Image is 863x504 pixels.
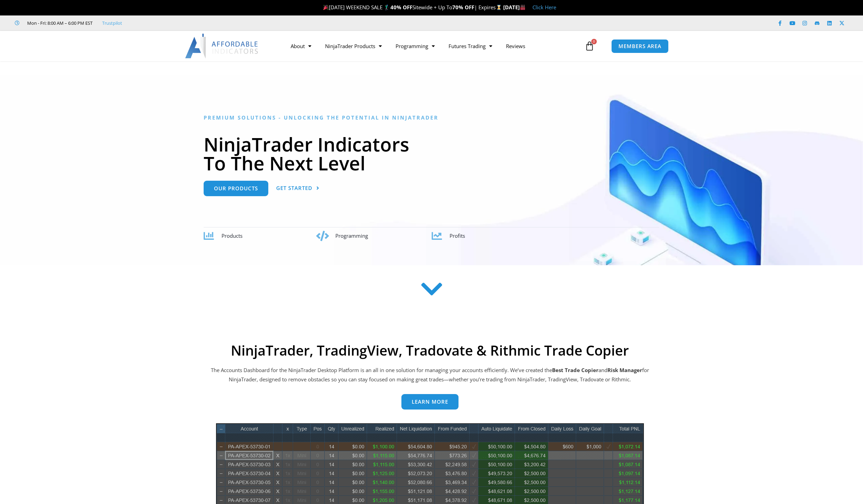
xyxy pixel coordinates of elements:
h2: NinjaTrader, TradingView, Tradovate & Rithmic Trade Copier [210,342,650,359]
p: The Accounts Dashboard for the NinjaTrader Desktop Platform is an all in one solution for managin... [210,366,650,385]
span: Products [222,232,242,239]
img: 🏭 [520,5,525,10]
span: Learn more [412,399,448,404]
strong: [DATE] [503,4,526,11]
a: 0 [574,36,605,56]
a: Learn more [401,394,459,410]
a: MEMBERS AREA [611,39,669,53]
span: Profits [450,232,465,239]
a: Trustpilot [102,19,122,27]
a: Futures Trading [442,38,499,54]
nav: Menu [284,38,583,54]
span: 0 [591,39,597,44]
img: ⌛ [496,5,501,10]
span: Our Products [214,186,258,191]
span: Programming [335,232,368,239]
h6: Premium Solutions - Unlocking the Potential in NinjaTrader [204,114,659,121]
strong: 40% OFF [390,4,412,11]
a: Reviews [499,38,532,54]
a: NinjaTrader Products [318,38,389,54]
span: Mon - Fri: 8:00 AM – 6:00 PM EST [25,19,93,27]
a: About [284,38,318,54]
strong: Risk Manager [607,367,642,373]
a: Click Here [532,4,556,11]
img: LogoAI | Affordable Indicators – NinjaTrader [185,34,259,58]
a: Programming [389,38,442,54]
span: MEMBERS AREA [618,44,661,49]
strong: 70% OFF [452,4,474,11]
span: Get Started [276,186,312,191]
b: Best Trade Copier [552,367,598,373]
h1: NinjaTrader Indicators To The Next Level [204,135,659,172]
span: [DATE] WEEKEND SALE 🏌️‍♂️ Sitewide + Up To | Expires [322,4,503,11]
a: Our Products [204,181,268,196]
a: Get Started [276,181,320,196]
img: 🎉 [323,5,328,10]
